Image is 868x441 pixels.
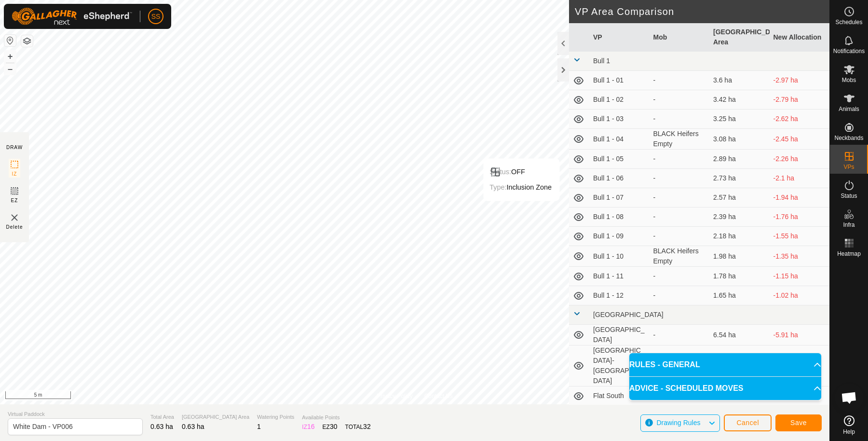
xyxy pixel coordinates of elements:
span: 0.63 ha [150,423,173,430]
td: -4.02 ha [770,345,830,386]
div: - [653,114,706,124]
td: Bull 1 - 08 [589,207,650,227]
span: Status [841,193,857,199]
td: 1.65 ha [709,286,770,305]
td: [GEOGRAPHIC_DATA]- [GEOGRAPHIC_DATA] [589,345,650,386]
span: Delete [6,223,23,231]
span: Notifications [833,48,865,54]
p-accordion-header: RULES - GENERAL [629,353,821,376]
td: Bull 1 - 04 [589,129,650,150]
div: - [653,271,706,281]
button: Map Layers [21,35,33,47]
div: - [653,330,706,340]
label: Type: [489,183,506,191]
td: 2.18 ha [709,227,770,246]
th: [GEOGRAPHIC_DATA] Area [709,23,770,52]
td: Bull 1 - 12 [589,286,650,305]
td: Bull 1 - 07 [589,188,650,207]
td: -2.45 ha [770,129,830,150]
p-accordion-header: ADVICE - SCHEDULED MOVES [629,377,821,400]
div: - [653,75,706,85]
button: Save [775,414,822,431]
div: - [653,154,706,164]
span: Save [790,419,807,427]
span: VPs [843,164,854,170]
span: [GEOGRAPHIC_DATA] Area [182,413,249,421]
a: Contact Us [424,392,453,400]
td: Bull 1 - 10 [589,246,650,267]
img: Gallagher Logo [12,8,132,25]
div: - [653,212,706,222]
div: - [653,193,706,203]
td: -5.91 ha [770,325,830,345]
div: - [653,231,706,241]
span: 30 [330,423,338,430]
span: Cancel [736,419,759,427]
td: Bull 1 - 01 [589,71,650,90]
td: Bull 1 - 09 [589,227,650,246]
td: Bull 1 - 05 [589,150,650,169]
span: 32 [363,423,371,430]
span: Total Area [150,413,174,421]
span: Virtual Paddock [8,410,143,418]
span: Watering Points [257,413,294,421]
div: - [653,173,706,183]
td: 2.73 ha [709,169,770,188]
span: EZ [11,197,18,204]
span: RULES - GENERAL [629,359,700,371]
span: Mobs [842,77,856,83]
td: 3.42 ha [709,90,770,110]
td: 1.98 ha [709,246,770,267]
a: Privacy Policy [377,392,413,400]
button: Reset Map [4,35,16,46]
td: Flat South [589,386,650,406]
td: 4.65 ha [709,345,770,386]
div: BLACK Heifers Empty [653,246,706,266]
div: TOTAL [345,422,371,432]
div: Inclusion Zone [489,181,552,193]
span: Heatmap [837,251,861,257]
button: – [4,63,16,75]
td: -1.15 ha [770,267,830,286]
td: -1.76 ha [770,207,830,227]
span: Drawing Rules [656,419,700,427]
div: BLACK Heifers Empty [653,129,706,149]
td: 1.78 ha [709,267,770,286]
td: 2.57 ha [709,188,770,207]
span: Animals [839,106,859,112]
td: -1.55 ha [770,227,830,246]
span: Neckbands [834,135,863,141]
td: 6.54 ha [709,325,770,345]
td: 2.39 ha [709,207,770,227]
h2: VP Area Comparison [575,6,829,17]
div: Open chat [835,383,864,412]
td: Bull 1 - 11 [589,267,650,286]
div: IZ [302,422,314,432]
th: New Allocation [770,23,830,52]
th: Mob [650,23,710,52]
button: Cancel [724,414,772,431]
div: - [653,95,706,105]
div: OFF [489,166,552,178]
img: VP [9,212,20,223]
span: [GEOGRAPHIC_DATA] [593,311,664,318]
td: -2.97 ha [770,71,830,90]
td: 3.08 ha [709,129,770,150]
td: Bull 1 - 02 [589,90,650,110]
td: -2.79 ha [770,90,830,110]
span: Schedules [835,19,862,25]
span: SS [151,12,161,22]
div: EZ [323,422,338,432]
span: 0.63 ha [182,423,204,430]
td: Bull 1 - 06 [589,169,650,188]
td: 3.25 ha [709,110,770,129]
span: Help [843,429,855,435]
span: 1 [257,423,261,430]
td: 2.89 ha [709,150,770,169]
td: -1.02 ha [770,286,830,305]
td: -1.35 ha [770,246,830,267]
div: DRAW [6,144,23,151]
td: -2.26 ha [770,150,830,169]
a: Help [830,412,868,439]
td: -2.1 ha [770,169,830,188]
